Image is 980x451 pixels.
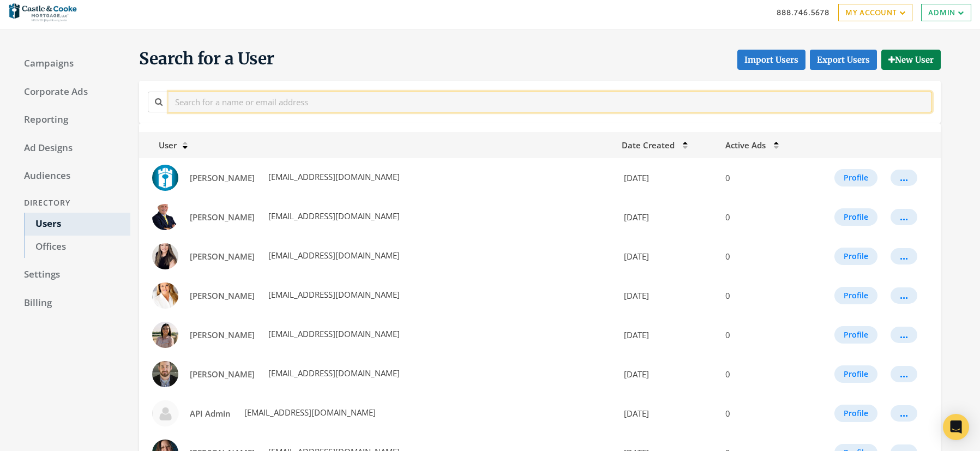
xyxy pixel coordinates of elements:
[152,165,178,191] img: Abbigail Clawson profile
[719,394,804,433] td: 0
[13,109,130,131] a: Reporting
[900,413,908,414] div: ...
[266,171,400,182] span: [EMAIL_ADDRESS][DOMAIN_NAME]
[719,197,804,237] td: 0
[152,361,178,387] img: Anthony Vaughan profile
[266,328,400,339] span: [EMAIL_ADDRESS][DOMAIN_NAME]
[719,315,804,354] td: 0
[719,276,804,315] td: 0
[900,295,908,296] div: ...
[152,400,178,426] img: API Admin profile
[615,197,718,237] td: [DATE]
[183,404,238,424] a: API Admin
[183,325,262,345] a: [PERSON_NAME]
[891,170,917,186] button: ...
[13,193,130,213] div: Directory
[719,354,804,394] td: 0
[834,287,877,304] button: Profile
[622,140,675,151] span: Date Created
[183,207,262,227] a: [PERSON_NAME]
[900,374,908,375] div: ...
[615,237,718,276] td: [DATE]
[834,169,877,187] button: Profile
[266,250,400,261] span: [EMAIL_ADDRESS][DOMAIN_NAME]
[900,334,908,335] div: ...
[13,52,130,75] a: Campaigns
[891,209,917,225] button: ...
[834,365,877,383] button: Profile
[900,177,908,178] div: ...
[13,165,130,188] a: Audiences
[13,263,130,286] a: Settings
[834,248,877,265] button: Profile
[777,7,829,18] a: 888.746.5678
[615,315,718,354] td: [DATE]
[152,282,178,309] img: Amy French profile
[266,289,400,300] span: [EMAIL_ADDRESS][DOMAIN_NAME]
[183,168,262,188] a: [PERSON_NAME]
[834,208,877,226] button: Profile
[891,327,917,343] button: ...
[838,4,912,21] a: My Account
[615,354,718,394] td: [DATE]
[891,366,917,382] button: ...
[190,172,255,183] span: [PERSON_NAME]
[891,287,917,304] button: ...
[24,236,130,258] a: Offices
[725,140,766,151] span: Active Ads
[266,368,400,378] span: [EMAIL_ADDRESS][DOMAIN_NAME]
[190,251,255,262] span: [PERSON_NAME]
[139,48,274,70] span: Search for a User
[900,217,908,218] div: ...
[152,322,178,348] img: Angeles Ponce profile
[155,98,163,106] i: Search for a name or email address
[891,405,917,422] button: ...
[190,408,231,419] span: API Admin
[615,276,718,315] td: [DATE]
[152,204,178,230] img: Al Cucuk profile
[190,329,255,340] span: [PERSON_NAME]
[737,50,805,70] button: Import Users
[24,213,130,236] a: Users
[13,292,130,315] a: Billing
[615,394,718,433] td: [DATE]
[190,290,255,301] span: [PERSON_NAME]
[921,4,971,21] a: Admin
[190,212,255,223] span: [PERSON_NAME]
[146,140,177,151] span: User
[183,364,262,384] a: [PERSON_NAME]
[900,256,908,257] div: ...
[266,211,400,221] span: [EMAIL_ADDRESS][DOMAIN_NAME]
[183,286,262,306] a: [PERSON_NAME]
[242,407,376,418] span: [EMAIL_ADDRESS][DOMAIN_NAME]
[719,158,804,197] td: 0
[183,246,262,267] a: [PERSON_NAME]
[169,92,932,112] input: Search for a name or email address
[943,414,969,440] div: Open Intercom Messenger
[615,158,718,197] td: [DATE]
[891,248,917,264] button: ...
[190,369,255,380] span: [PERSON_NAME]
[834,326,877,344] button: Profile
[834,405,877,422] button: Profile
[152,243,178,269] img: Amanda Galicia profile
[13,81,130,104] a: Corporate Ads
[881,50,941,70] button: New User
[810,50,877,70] a: Export Users
[13,137,130,160] a: Ad Designs
[719,237,804,276] td: 0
